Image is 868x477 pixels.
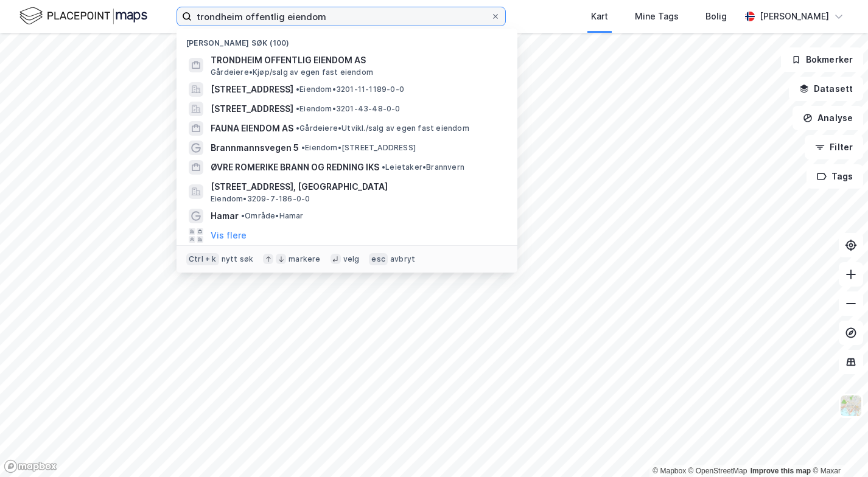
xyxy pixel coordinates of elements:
a: Mapbox homepage [4,459,57,473]
button: Tags [807,164,863,189]
span: Område • Hamar [241,211,304,221]
span: [STREET_ADDRESS] [211,102,293,116]
span: Gårdeiere • Utvikl./salg av egen fast eiendom [296,124,469,133]
a: Mapbox [653,467,686,475]
span: TRONDHEIM OFFENTLIG EIENDOM AS [211,53,503,68]
div: avbryt [390,254,415,264]
span: • [296,85,299,94]
span: FAUNA EIENDOM AS [211,121,293,136]
button: Filter [805,135,863,159]
img: logo.f888ab2527a4732fd821a326f86c7f29.svg [19,5,147,27]
div: esc [369,253,388,265]
span: Leietaker • Brannvern [382,162,464,172]
button: Analyse [793,106,863,130]
span: [STREET_ADDRESS], [GEOGRAPHIC_DATA] [211,179,503,194]
div: markere [289,254,320,264]
span: [STREET_ADDRESS] [211,82,293,97]
span: Eiendom • 3209-7-186-0-0 [211,194,310,204]
span: • [296,124,299,133]
button: Vis flere [211,228,247,243]
span: Brannmannsvegen 5 [211,141,299,155]
span: Hamar [211,209,239,223]
span: • [301,143,305,152]
span: • [241,211,245,220]
span: Eiendom • 3201-43-48-0-0 [296,104,401,114]
div: Ctrl + k [186,253,219,265]
div: Bolig [705,9,727,24]
span: Eiendom • 3201-11-1189-0-0 [296,85,404,94]
button: Datasett [789,77,863,101]
span: Eiendom • [STREET_ADDRESS] [301,143,416,153]
img: Z [839,394,863,417]
a: Improve this map [751,467,811,475]
a: OpenStreetMap [688,467,747,475]
iframe: Chat Widget [807,419,868,477]
input: Søk på adresse, matrikkel, gårdeiere, leietakere eller personer [192,7,491,26]
div: Mine Tags [635,9,679,24]
span: ØVRE ROMERIKE BRANN OG REDNING IKS [211,160,379,175]
div: velg [343,254,360,264]
span: Gårdeiere • Kjøp/salg av egen fast eiendom [211,68,373,77]
div: nytt søk [222,254,254,264]
div: [PERSON_NAME] søk (100) [177,29,517,50]
div: Kart [591,9,608,24]
span: • [382,162,385,172]
button: Bokmerker [781,47,863,72]
div: [PERSON_NAME] [760,9,829,24]
div: Kontrollprogram for chat [807,419,868,477]
span: • [296,104,299,113]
